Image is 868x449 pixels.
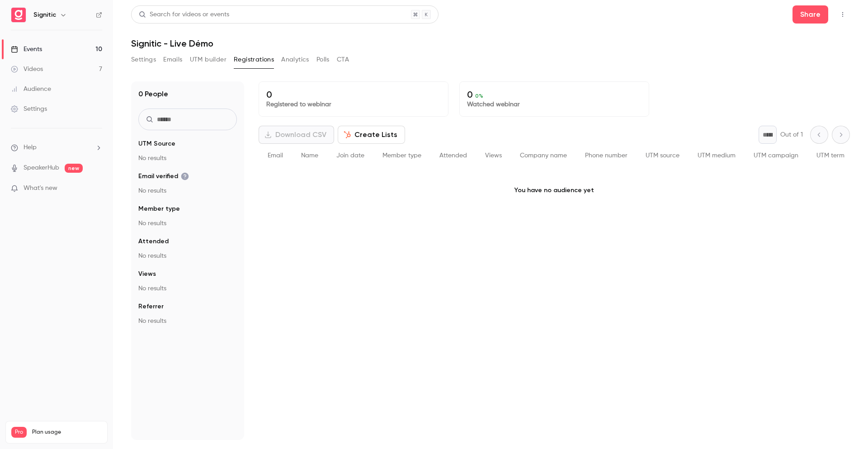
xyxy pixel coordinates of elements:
[163,52,182,67] button: Emails
[11,85,51,94] div: Audience
[585,152,627,159] span: Phone number
[234,52,274,67] button: Registrations
[131,52,156,67] button: Settings
[11,8,26,22] img: Signitic
[698,152,736,159] span: UTM medium
[337,52,349,67] button: CTA
[32,429,102,436] span: Plan usage
[485,152,502,159] span: Views
[138,237,169,246] span: Attended
[793,5,828,24] button: Share
[24,184,57,193] span: What's new
[138,251,237,260] p: No results
[268,152,283,159] span: Email
[138,302,164,311] span: Referrer
[467,89,642,100] p: 0
[646,152,679,159] span: UTM source
[138,186,237,195] p: No results
[754,152,798,159] span: UTM campaign
[338,126,405,144] button: Create Lists
[138,139,175,148] span: UTM Source
[138,317,237,326] p: No results
[281,52,309,67] button: Analytics
[138,89,168,99] h1: 0 People
[138,154,237,163] p: No results
[475,93,483,99] span: 0 %
[11,143,102,152] li: help-dropdown-opener
[24,163,59,173] a: SpeakerHub
[266,89,441,100] p: 0
[138,172,189,181] span: Email verified
[520,152,567,159] span: Company name
[65,164,83,173] span: new
[780,130,803,139] p: Out of 1
[131,38,850,49] h1: Signitic - Live Démo
[139,10,229,19] div: Search for videos or events
[439,152,467,159] span: Attended
[266,100,441,109] p: Registered to webinar
[138,139,237,326] section: facet-groups
[33,10,56,19] h6: Signitic
[24,143,37,152] span: Help
[259,168,850,213] p: You have no audience yet
[301,152,318,159] span: Name
[816,152,844,159] span: UTM term
[138,269,156,279] span: Views
[11,427,27,438] span: Pro
[190,52,226,67] button: UTM builder
[467,100,642,109] p: Watched webinar
[382,152,421,159] span: Member type
[11,65,43,74] div: Videos
[11,104,47,113] div: Settings
[138,284,237,293] p: No results
[316,52,330,67] button: Polls
[138,204,180,213] span: Member type
[336,152,364,159] span: Join date
[138,219,237,228] p: No results
[11,45,42,54] div: Events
